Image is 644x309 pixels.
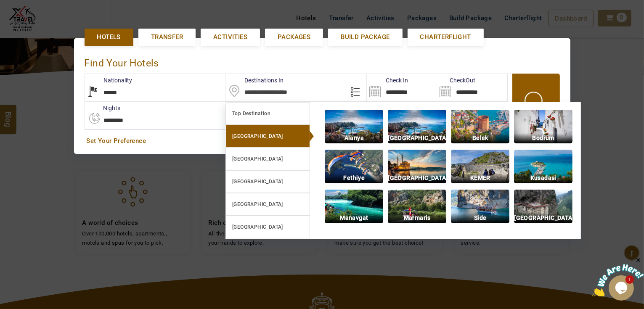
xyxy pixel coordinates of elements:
[85,76,133,85] label: Nationality
[265,29,323,46] a: Packages
[514,150,572,183] img: img
[213,33,247,42] span: Activities
[225,170,310,193] a: [GEOGRAPHIC_DATA]
[201,29,260,46] a: Activities
[328,29,402,46] a: Build Package
[278,33,310,42] span: Packages
[232,224,283,230] b: [GEOGRAPHIC_DATA]
[514,213,572,223] p: [GEOGRAPHIC_DATA]
[325,133,383,143] p: Alanya
[225,148,310,170] a: [GEOGRAPHIC_DATA]
[341,33,390,42] span: Build Package
[514,173,572,183] p: Kusadasi
[388,213,446,223] p: Marmaris
[367,74,437,101] input: Search
[87,137,558,145] a: Set Your Preference
[451,150,509,183] img: img
[388,110,446,143] img: img
[451,173,509,183] p: KEMER
[408,29,484,46] a: Charterflight
[325,110,383,143] img: img
[420,33,471,42] span: Charterflight
[224,104,262,112] label: Rooms
[225,76,284,85] label: Destinations In
[514,110,572,143] img: img
[232,156,283,162] b: [GEOGRAPHIC_DATA]
[151,33,183,42] span: Transfer
[437,74,507,101] input: Search
[225,193,310,216] a: [GEOGRAPHIC_DATA]
[514,190,572,223] img: img
[85,104,121,112] label: nights
[97,33,121,42] span: Hotels
[451,133,509,143] p: Belek
[225,125,310,148] a: [GEOGRAPHIC_DATA]
[85,29,133,46] a: Hotels
[225,102,310,125] a: Top Destination
[85,49,560,74] div: Find Your Hotels
[325,173,383,183] p: Fethiye
[225,216,310,238] a: [GEOGRAPHIC_DATA]
[325,150,383,183] img: img
[388,133,446,143] p: [GEOGRAPHIC_DATA]
[437,76,475,85] label: CheckOut
[232,111,270,116] b: Top Destination
[232,179,283,185] b: [GEOGRAPHIC_DATA]
[388,173,446,183] p: [GEOGRAPHIC_DATA]
[367,76,408,85] label: Check In
[232,201,283,207] b: [GEOGRAPHIC_DATA]
[514,133,572,143] p: Bodrum
[388,150,446,183] img: img
[451,213,509,223] p: Side
[592,256,644,296] iframe: chat widget
[451,110,509,143] img: img
[325,213,383,223] p: Manavgat
[325,190,383,223] img: img
[451,190,509,223] img: img
[232,133,283,139] b: [GEOGRAPHIC_DATA]
[138,29,196,46] a: Transfer
[388,190,446,223] img: img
